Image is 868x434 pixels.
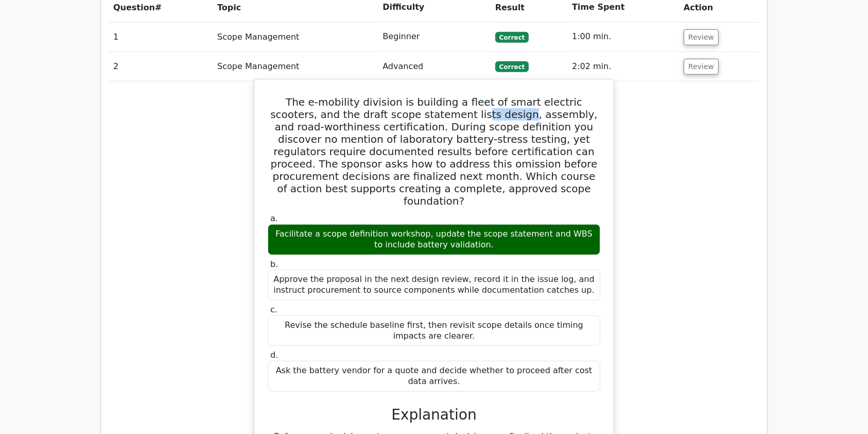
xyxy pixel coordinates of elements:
span: c. [270,305,277,314]
span: d. [270,350,278,360]
td: 2:02 min. [568,52,680,81]
button: Review [684,29,719,45]
div: Approve the proposal in the next design review, record it in the issue log, and instruct procurem... [268,270,600,301]
h5: The e-mobility division is building a fleet of smart electric scooters, and the draft scope state... [267,96,601,207]
span: a. [270,213,278,223]
button: Review [684,59,719,75]
td: Scope Management [213,52,378,81]
h3: Explanation [274,406,594,424]
td: Beginner [378,22,491,52]
div: Facilitate a scope definition workshop, update the scope statement and WBS to include battery val... [268,224,600,255]
td: Advanced [378,52,491,81]
td: 1:00 min. [568,22,680,52]
td: Scope Management [213,22,378,52]
td: 1 [109,22,213,52]
span: Correct [495,61,529,72]
div: Revise the schedule baseline first, then revisit scope details once timing impacts are clearer. [268,315,600,346]
div: Ask the battery vendor for a quote and decide whether to proceed after cost data arrives. [268,361,600,392]
span: Correct [495,32,529,42]
span: b. [270,259,278,269]
span: Question [113,3,155,12]
td: 2 [109,52,213,81]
